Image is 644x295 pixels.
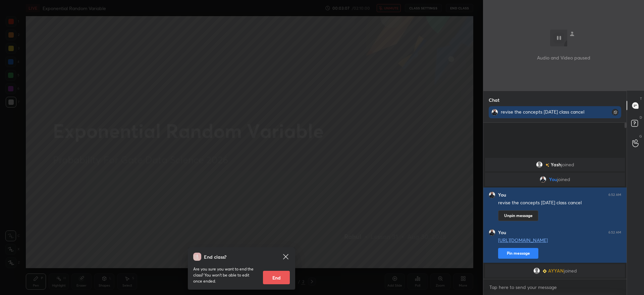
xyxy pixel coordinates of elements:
[533,267,540,274] img: default.png
[537,54,590,61] p: Audio and Video paused
[193,266,258,284] p: Are you sure you want to end the class? You won’t be able to edit once ended.
[498,229,506,236] h6: You
[639,134,642,139] p: G
[564,268,577,273] span: joined
[498,248,538,259] button: Pin message
[204,253,226,260] h4: End class?
[536,161,543,168] img: default.png
[489,192,495,198] img: e00dc300a4f7444a955e410797683dbd.jpg
[548,268,564,273] span: AYYAN
[483,157,627,279] div: grid
[549,177,557,182] span: You
[608,230,621,235] div: 6:52 AM
[483,91,505,109] p: Chat
[498,192,506,198] h6: You
[640,115,642,120] p: D
[498,237,548,243] a: [URL][DOMAIN_NAME]
[501,109,597,115] div: revise the concepts [DATE] class cancel
[608,193,621,197] div: 6:52 AM
[545,163,549,167] img: no-rating-badge.077c3623.svg
[263,271,290,284] button: End
[540,176,546,183] img: e00dc300a4f7444a955e410797683dbd.jpg
[640,96,642,101] p: T
[489,229,495,236] img: e00dc300a4f7444a955e410797683dbd.jpg
[498,200,621,206] div: revise the concepts [DATE] class cancel
[543,269,547,273] img: Learner_Badge_beginner_1_8b307cf2a0.svg
[498,210,538,221] button: Unpin message
[557,177,570,182] span: joined
[561,162,574,167] span: joined
[491,109,498,116] img: e00dc300a4f7444a955e410797683dbd.jpg
[551,162,561,167] span: Yash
